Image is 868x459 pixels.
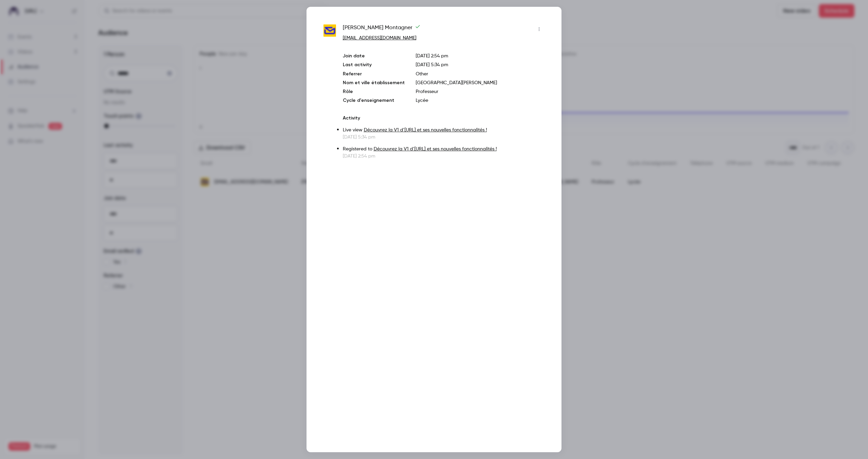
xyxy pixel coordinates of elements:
[364,128,487,132] a: Découvrez la V1 d’[URL] et ses nouvelles fonctionnalités !
[323,24,336,37] img: laposte.net
[343,61,405,69] p: Last activity
[343,36,416,40] a: [EMAIL_ADDRESS][DOMAIN_NAME]
[343,115,545,122] p: Activity
[343,24,420,35] span: [PERSON_NAME] Montagner
[343,97,405,104] p: Cycle d'enseignement
[416,79,545,86] p: [GEOGRAPHIC_DATA][PERSON_NAME]
[343,134,545,141] p: [DATE] 5:34 pm
[416,88,545,95] p: Professeur
[416,97,545,104] p: Lycée
[343,53,405,59] p: Join date
[416,62,448,67] span: [DATE] 5:34 pm
[374,147,497,151] a: Découvrez la V1 d’[URL] et ses nouvelles fonctionnalités !
[343,71,405,77] p: Referrer
[416,71,545,77] p: Other
[343,127,545,134] p: Live view
[343,153,545,160] p: [DATE] 2:54 pm
[343,88,405,95] p: Rôle
[343,79,405,86] p: Nom et ville établissement
[416,53,545,59] p: [DATE] 2:54 pm
[343,146,545,153] p: Registered to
